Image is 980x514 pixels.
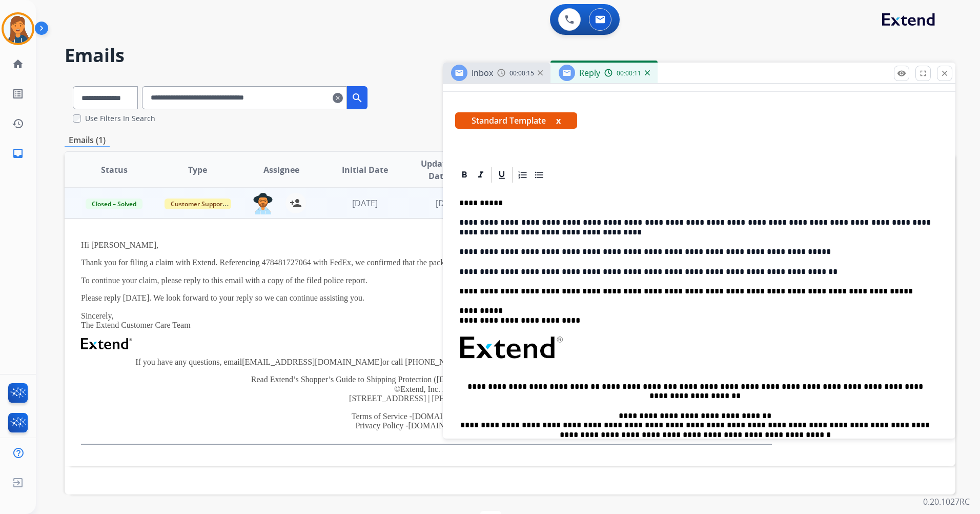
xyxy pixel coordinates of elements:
[12,88,24,100] mat-icon: list_alt
[437,375,526,384] a: [DOMAIN_NAME][URL]
[101,164,128,176] span: Status
[455,112,577,129] span: Standard Template
[408,421,497,430] a: [DOMAIN_NAME][URL]
[556,114,561,127] button: x
[897,69,906,78] mat-icon: remove_red_eye
[85,113,155,124] label: Use Filters In Search
[494,167,509,183] div: Underline
[515,167,530,183] div: Ordered List
[81,375,772,403] p: Read Extend’s Shopper’s Guide to Shipping Protection ( ) for more information. ©Extend, Inc. 2025...
[81,241,772,250] p: Hi [PERSON_NAME],
[415,157,461,182] span: Updated Date
[12,117,24,130] mat-icon: history
[436,197,461,209] span: [DATE]
[12,147,24,160] mat-icon: inbox
[188,164,207,176] span: Type
[4,14,32,43] img: avatar
[352,197,378,209] span: [DATE]
[918,69,928,78] mat-icon: fullscreen
[81,311,772,330] p: Sincerely, The Extend Customer Care Team
[617,69,641,77] span: 00:00:11
[457,167,472,183] div: Bold
[165,199,231,209] span: Customer Support
[532,167,547,183] div: Bullet List
[509,69,534,77] span: 00:00:15
[81,412,772,431] p: Terms of Service - Privacy Policy -
[333,92,343,104] mat-icon: clear
[81,276,772,285] p: To continue your claim, please reply to this email with a copy of the filed police report.
[65,134,110,147] p: Emails (1)
[81,258,772,267] p: Thank you for filing a claim with Extend. Referencing 478481727064 with FedEx, we confirmed that ...
[351,92,363,104] mat-icon: search
[342,164,388,176] span: Initial Date
[81,338,132,349] img: Extend Logo
[579,67,600,78] span: Reply
[923,496,970,508] p: 0.20.1027RC
[86,199,142,209] span: Closed – Solved
[12,58,24,70] mat-icon: home
[253,193,273,214] img: agent-avatar
[263,164,299,176] span: Assignee
[473,167,488,183] div: Italic
[412,412,501,421] a: [DOMAIN_NAME][URL]
[290,197,302,209] mat-icon: person_add
[81,293,772,303] p: Please reply [DATE]. We look forward to your reply so we can continue assisting you.
[472,67,493,78] span: Inbox
[81,358,772,367] p: If you have any questions, email or call [PHONE_NUMBER] [DATE]-[DATE], 9am-8pm EST and [DATE] & [...
[940,69,949,78] mat-icon: close
[242,358,382,366] a: [EMAIL_ADDRESS][DOMAIN_NAME]
[65,45,955,66] h2: Emails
